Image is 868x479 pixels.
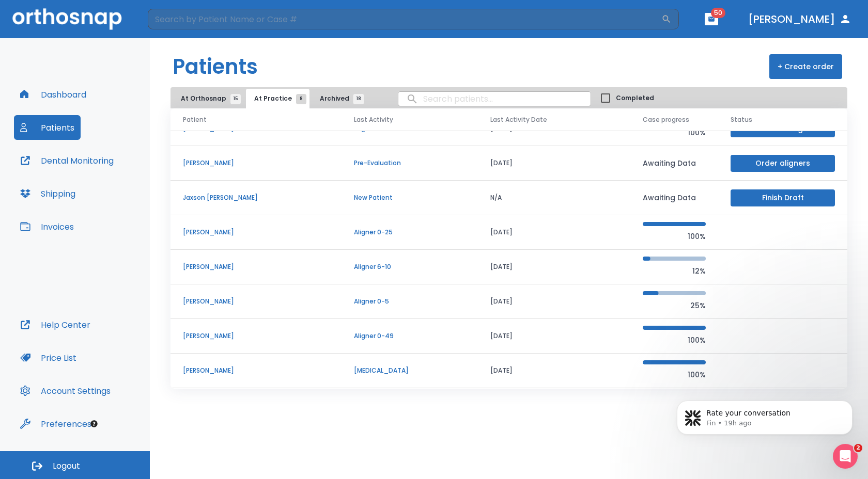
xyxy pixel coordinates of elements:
[478,181,630,215] td: N/A
[643,157,706,169] p: Awaiting Data
[478,215,630,250] td: [DATE]
[89,419,99,428] div: Tooltip anchor
[354,331,466,341] p: Aligner 0-49
[731,115,752,124] span: Status
[643,334,706,346] p: 100%
[183,262,329,272] p: [PERSON_NAME]
[643,126,706,139] p: 100%
[183,193,329,202] p: Jaxson [PERSON_NAME]
[643,115,689,124] span: Case progress
[14,312,97,337] button: Help Center
[643,230,706,243] p: 100%
[14,214,80,239] button: Invoices
[148,9,661,29] input: Search by Patient Name or Case #
[183,115,207,124] span: Patient
[254,94,301,103] span: At Practice
[353,94,364,104] span: 18
[14,411,98,436] button: Preferences
[354,115,393,124] span: Last Activity
[14,378,117,403] button: Account Settings
[183,228,329,237] p: [PERSON_NAME]
[478,284,630,319] td: [DATE]
[183,331,329,341] p: [PERSON_NAME]
[643,369,706,381] p: 100%
[173,89,369,108] div: tabs
[14,82,92,107] button: Dashboard
[183,297,329,306] p: [PERSON_NAME]
[354,297,466,306] p: Aligner 0-5
[354,262,466,272] p: Aligner 6-10
[711,8,725,18] span: 50
[354,158,466,168] p: Pre-Evaluation
[14,345,83,370] button: Price List
[643,265,706,277] p: 12%
[478,319,630,354] td: [DATE]
[14,181,82,206] button: Shipping
[398,89,591,109] input: search
[744,10,856,28] button: [PERSON_NAME]
[833,444,858,469] iframe: Intercom live chat
[478,354,630,388] td: [DATE]
[731,189,835,206] button: Finish Draft
[661,379,868,451] iframe: Intercom notifications message
[181,94,236,103] span: At Orthosnap
[769,54,842,79] button: + Create order
[854,444,862,452] span: 2
[183,366,329,375] p: [PERSON_NAME]
[354,366,466,375] p: [MEDICAL_DATA]
[53,460,80,472] span: Logout
[320,94,359,103] span: Archived
[643,299,706,312] p: 25%
[731,155,835,172] button: Order aligners
[14,115,81,140] button: Patients
[490,115,547,124] span: Last Activity Date
[12,8,122,29] img: Orthosnap
[183,158,329,168] p: [PERSON_NAME]
[616,93,654,103] span: Completed
[173,51,258,82] h1: Patients
[643,191,706,204] p: Awaiting Data
[14,148,120,173] button: Dental Monitoring
[478,146,630,181] td: [DATE]
[354,228,466,237] p: Aligner 0-25
[230,94,241,104] span: 15
[354,193,466,202] p: New Patient
[296,94,306,104] span: 8
[478,250,630,284] td: [DATE]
